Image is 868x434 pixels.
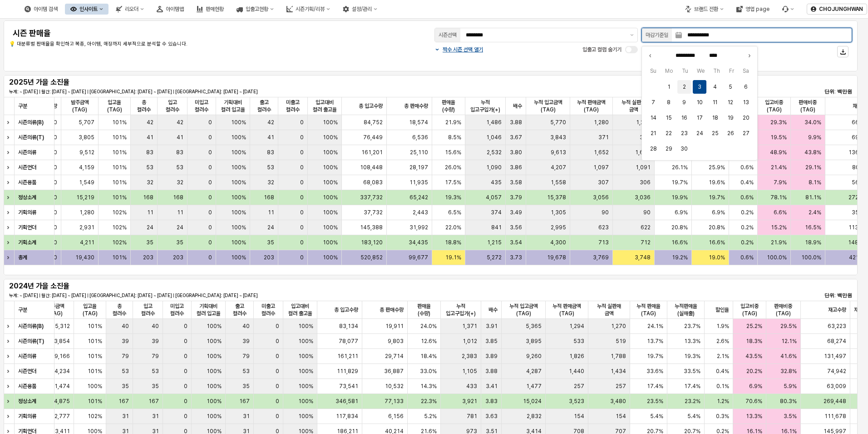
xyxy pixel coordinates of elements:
[469,99,502,113] span: 누적 입고구입가(+)
[229,303,250,317] span: 출고 컬러수
[646,66,661,76] span: Su
[287,303,313,317] span: 입고대비 컬러 출고율
[445,179,461,186] span: 17.5%
[551,209,566,216] span: 1,305
[18,164,36,171] strong: 시즌언더
[13,29,357,38] h4: 시즌 판매율
[4,160,15,175] div: Expand row
[593,164,609,171] span: 1,097
[724,111,737,125] button: 2025-09-19
[65,99,94,113] span: 발주금액(TAG)
[739,96,753,109] button: 2025-09-13
[636,164,651,171] span: 1,091
[724,80,737,94] button: 2025-09-05
[79,164,94,171] span: 4,159
[361,149,383,156] span: 161,201
[448,209,461,216] span: 6.5%
[337,4,383,15] div: 설정/관리
[231,224,246,231] span: 100%
[79,6,98,12] div: 인사이트
[4,190,15,205] div: Expand row
[444,303,477,317] span: 누적 입고구입가(+)
[671,194,688,201] span: 19.9%
[513,102,522,110] span: 배수
[282,99,304,113] span: 미출고 컬러수
[635,194,651,201] span: 3,036
[626,28,637,42] button: 제안 사항 표시
[300,224,304,231] span: 0
[741,209,754,216] span: 0.2%
[9,40,360,48] p: 💡 대분류별 판매율을 확인하고 복종, 아이템, 매장까지 세부적으로 분석할 수 있습니다.
[819,5,863,13] p: CHOJUNGHWAN
[300,134,304,141] span: 0
[662,111,676,125] button: 2025-09-15
[300,149,304,156] span: 0
[677,66,692,76] span: Tu
[491,209,502,216] span: 374
[4,130,15,145] div: Expand row
[443,46,483,53] p: 짝수 시즌 선택 열기
[360,194,383,201] span: 337,732
[709,179,725,186] span: 19.6%
[176,149,183,156] span: 83
[636,119,651,126] span: 1,272
[147,179,153,186] span: 32
[300,209,304,216] span: 0
[709,194,725,201] span: 19.7%
[323,179,338,186] span: 100%
[739,126,753,140] button: 2025-09-27
[208,119,212,126] span: 0
[363,134,383,141] span: 76,449
[79,134,94,141] span: 3,805
[712,209,725,216] span: 6.9%
[363,179,383,186] span: 68,083
[4,250,15,265] div: Expand row
[646,142,660,156] button: 2025-09-28
[740,164,754,171] span: 0.6%
[550,134,566,141] span: 3,843
[147,224,153,231] span: 24
[809,179,821,186] span: 8.1%
[487,149,502,156] span: 2,532
[206,6,224,12] div: 판매현황
[146,149,153,156] span: 83
[436,99,461,113] span: 판매율(수량)
[486,194,502,201] span: 4,057
[79,179,94,186] span: 1,549
[267,164,274,171] span: 53
[267,149,274,156] span: 83
[231,149,246,156] span: 100%
[143,194,153,201] span: 168
[208,134,212,141] span: 0
[646,51,655,60] button: Previous month
[731,4,775,15] div: 영업 page
[177,179,183,186] span: 32
[4,394,15,409] div: Expand row
[231,179,246,186] span: 100%
[4,235,15,250] div: Expand row
[646,111,660,125] button: 2025-09-14
[448,134,461,141] span: 8.5%
[208,209,212,216] span: 0
[359,102,383,110] span: 총 입고수량
[79,119,94,126] span: 5,707
[413,209,428,216] span: 2,443
[112,179,127,186] span: 101%
[662,126,676,140] button: 2025-09-22
[725,66,738,76] span: Fr
[267,119,274,126] span: 42
[616,99,651,113] span: 누적 실판매 금액
[161,99,184,113] span: 입고 컬러수
[102,99,127,113] span: 입고율(TAG)
[4,409,15,424] div: Expand row
[774,179,787,186] span: 7.9%
[677,96,691,109] button: 2025-09-09
[112,209,127,216] span: 102%
[79,149,94,156] span: 9,512
[112,149,127,156] span: 101%
[4,319,15,333] div: Expand row
[208,194,212,201] span: 0
[220,99,246,113] span: 기획대비 컬러 입고율
[195,303,222,317] span: 기획대비 컬러 입고율
[486,134,502,141] span: 1,046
